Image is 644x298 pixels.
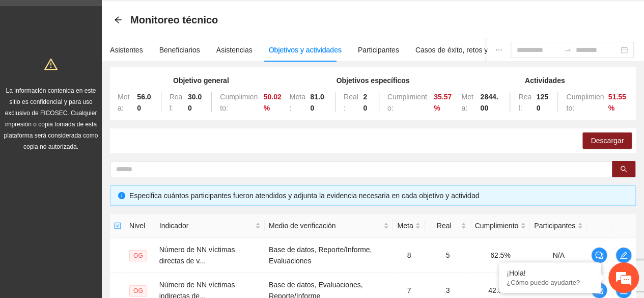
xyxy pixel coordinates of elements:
div: Asistentes [110,44,143,56]
span: Meta: [461,93,473,112]
span: Real: [170,93,183,112]
button: search [612,161,635,177]
span: La información contenida en este sitio es confidencial y para uso exclusivo de FICOSEC. Cualquier... [4,87,98,150]
span: info-circle [118,192,125,199]
div: Back [114,16,122,24]
span: Cumplimiento [474,220,518,231]
div: Casos de éxito, retos y obstáculos [415,44,524,56]
th: Participantes [530,214,587,238]
span: Real: [518,93,531,112]
span: OG [129,250,147,261]
th: Meta [393,214,425,238]
span: ellipsis [495,46,502,53]
span: to [564,46,572,54]
th: Real [425,214,470,238]
span: Estamos en línea. [59,94,141,197]
span: Meta [397,220,413,231]
th: Medio de verificación [265,214,393,238]
div: ¡Hola! [507,269,593,277]
div: Asistencias [216,44,253,56]
span: OG [129,285,147,296]
span: Meta: [118,93,129,112]
div: Objetivos y actividades [269,44,342,56]
strong: Actividades [525,76,565,85]
td: 5 [425,238,470,273]
span: Meta: [290,93,305,112]
button: comment [591,247,607,263]
td: 62.5% [470,238,530,273]
span: Real [429,220,459,231]
strong: 51.55 % [608,93,626,112]
strong: 81.00 [310,93,324,112]
div: Beneficiarios [159,44,200,56]
span: Real: [344,93,358,112]
span: swap-right [564,46,572,54]
button: Descargar [582,132,632,149]
span: Monitoreo técnico [130,12,218,28]
textarea: Escriba su mensaje y pulse “Intro” [5,194,194,229]
th: Nivel [125,214,155,238]
strong: 56.00 [137,93,151,112]
strong: Objetivos específicos [337,76,410,85]
span: Medio de verificación [269,220,381,231]
span: Cumplimiento: [566,93,604,112]
div: Chatee con nosotros ahora [53,52,171,65]
span: search [620,166,627,174]
td: N/A [530,238,587,273]
td: Base de datos, Reporte/Informe, Evaluaciones [265,238,393,273]
span: warning [44,58,58,71]
span: arrow-left [114,16,122,24]
span: Número de NN víctimas directas de v... [159,246,235,265]
th: Indicador [155,214,265,238]
div: Especifica cuántos participantes fueron atendidos y adjunta la evidencia necesaria en cada objeti... [129,190,628,201]
strong: 35.57 % [434,93,452,112]
span: Cumplimiento: [220,93,258,112]
button: edit [615,247,632,263]
span: edit [616,251,631,259]
strong: 50.02 % [264,93,282,112]
div: Participantes [358,44,399,56]
span: Cumplimiento: [387,93,427,112]
strong: 2844.00 [480,93,498,112]
span: check-square [114,222,121,229]
strong: 20 [363,93,367,112]
p: ¿Cómo puedo ayudarte? [507,279,593,286]
div: Minimizar ventana de chat en vivo [167,5,191,30]
strong: 1250 [536,93,548,112]
th: Cumplimiento [470,214,530,238]
span: Participantes [534,220,575,231]
strong: Objetivo general [173,76,229,85]
span: Indicador [159,220,253,231]
strong: 30.00 [188,93,202,112]
span: Descargar [591,135,624,146]
button: ellipsis [487,38,511,62]
td: 8 [393,238,425,273]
